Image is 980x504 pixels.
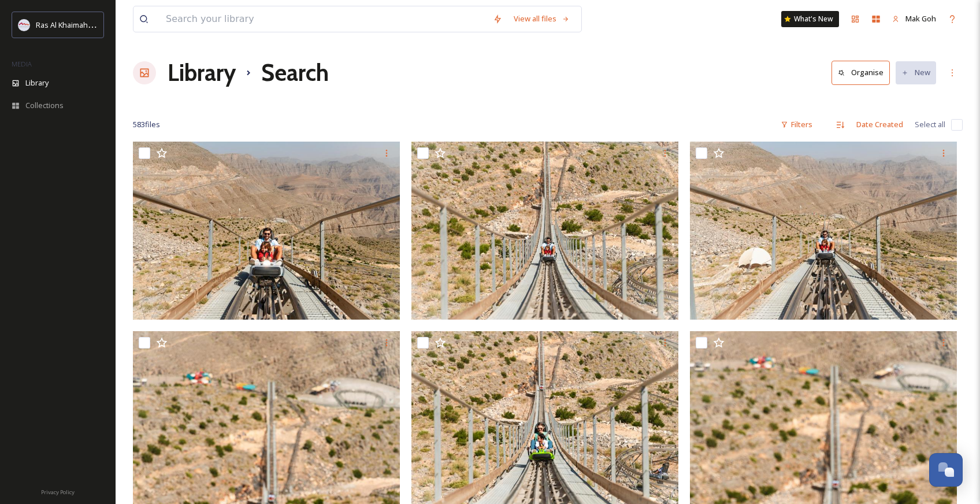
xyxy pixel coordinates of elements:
[896,61,936,84] button: New
[775,113,818,136] div: Filters
[12,60,32,68] span: MEDIA
[41,484,75,498] a: Privacy Policy
[25,77,49,88] span: Library
[133,142,400,320] img: Jais Sledder .jpg
[41,488,75,496] span: Privacy Policy
[168,55,236,90] a: Library
[160,6,487,32] input: Search your library
[36,19,199,30] span: Ras Al Khaimah Tourism Development Authority
[831,61,896,84] a: Organise
[851,113,909,136] div: Date Created
[411,142,678,320] img: Jais Sledder .jpg
[929,453,963,487] button: Open Chat
[905,13,936,24] span: Mak Goh
[915,119,945,130] span: Select all
[25,100,64,111] span: Collections
[831,61,890,84] button: Organise
[781,11,839,27] a: What's New
[886,8,942,30] a: Mak Goh
[261,55,329,90] h1: Search
[690,142,957,320] img: Jais Sledder .jpg
[18,19,30,31] img: Logo_RAKTDA_RGB-01.png
[508,8,576,30] a: View all files
[133,119,160,130] span: 583 file s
